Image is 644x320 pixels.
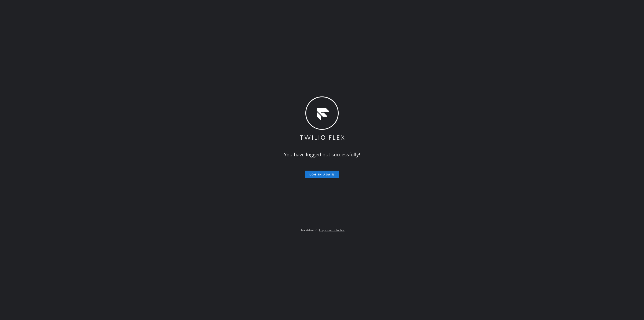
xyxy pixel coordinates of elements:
span: Log in again [309,172,335,176]
span: You have logged out successfully! [284,151,360,158]
span: Flex Admin? [299,228,317,232]
button: Log in again [305,171,339,178]
a: Log in with Twilio. [319,228,345,232]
